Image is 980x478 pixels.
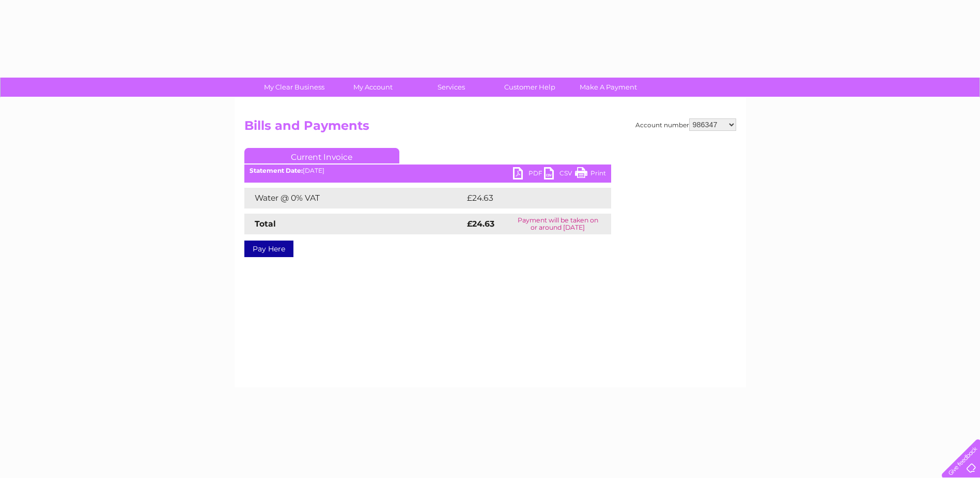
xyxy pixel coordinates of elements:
a: Print [575,167,606,182]
strong: Total [255,219,276,229]
div: [DATE] [244,167,611,174]
td: Water @ 0% VAT [244,188,464,208]
td: Payment will be taken on or around [DATE] [505,214,611,234]
a: PDF [513,167,544,182]
td: £24.63 [464,188,590,208]
strong: £24.63 [467,219,494,229]
div: Account number [635,118,736,131]
a: My Clear Business [252,78,337,97]
h2: Bills and Payments [244,118,736,138]
a: CSV [544,167,575,182]
a: Customer Help [487,78,572,97]
a: Current Invoice [244,148,399,163]
a: Pay Here [244,241,293,257]
a: Services [409,78,494,97]
a: Make A Payment [566,78,651,97]
b: Statement Date: [250,167,303,174]
a: My Account [330,78,415,97]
